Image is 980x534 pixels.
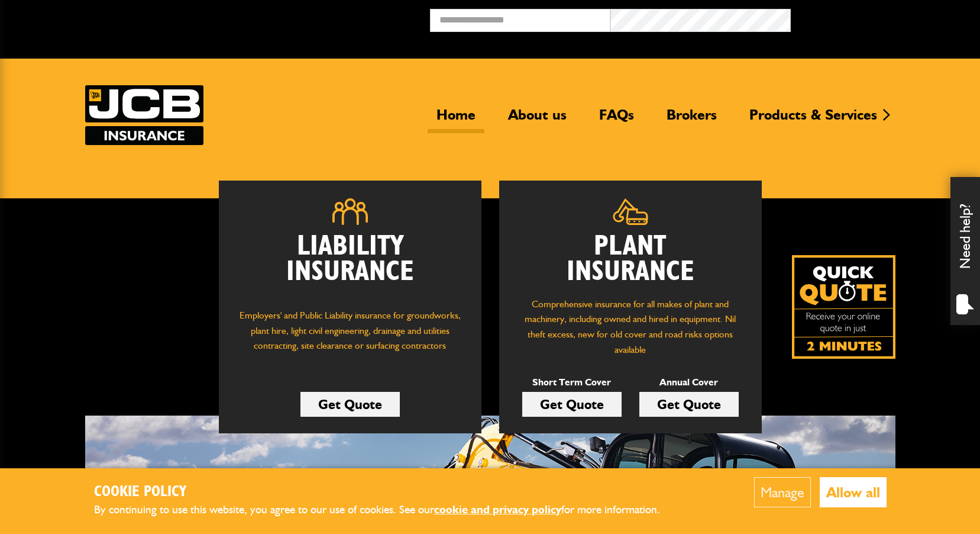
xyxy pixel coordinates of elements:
[434,503,561,516] a: cookie and privacy policy
[658,106,726,133] a: Brokers
[517,297,744,357] p: Comprehensive insurance for all makes of plant and machinery, including owned and hired in equipm...
[94,501,680,519] p: By continuing to use this website, you agree to our use of cookies. See our for more information.
[792,255,895,359] img: Quick Quote
[740,106,886,133] a: Products & Services
[85,85,203,145] a: JCB Insurance Services
[428,106,484,133] a: Home
[754,477,811,507] button: Manage
[85,85,203,145] img: JCB Insurance Services logo
[522,375,622,390] p: Short Term Cover
[792,255,895,359] a: Get your insurance quote isn just 2-minutes
[791,9,971,27] button: Broker Login
[639,375,739,390] p: Annual Cover
[639,392,739,417] a: Get Quote
[820,477,887,507] button: Allow all
[94,483,680,501] h2: Cookie Policy
[950,177,980,325] div: Need help?
[522,392,622,417] a: Get Quote
[517,234,744,285] h2: Plant Insurance
[237,308,464,365] p: Employers' and Public Liability insurance for groundworks, plant hire, light civil engineering, d...
[300,392,400,417] a: Get Quote
[499,106,575,133] a: About us
[237,234,464,297] h2: Liability Insurance
[590,106,643,133] a: FAQs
